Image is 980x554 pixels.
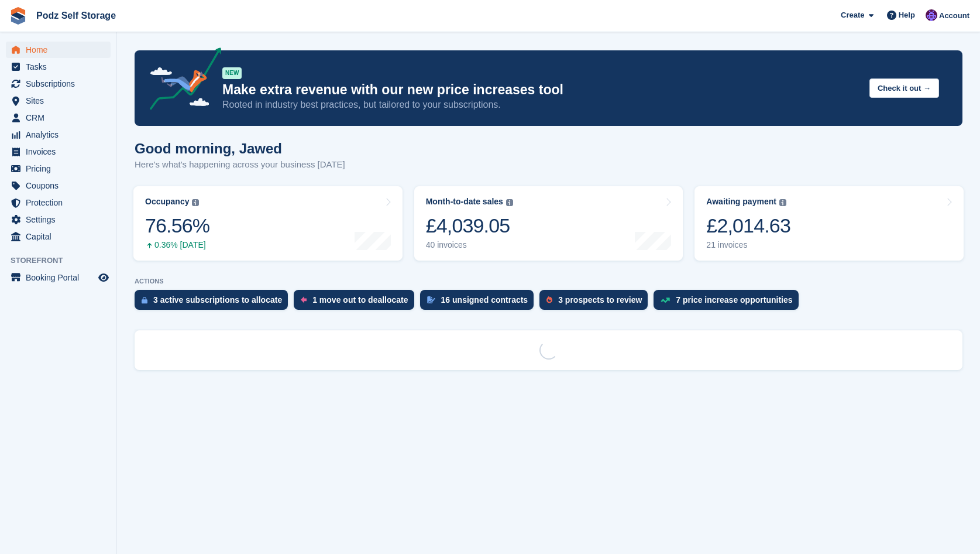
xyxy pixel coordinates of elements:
[414,186,683,261] a: Month-to-date sales £4,039.05 40 invoices
[694,186,964,261] a: Awaiting payment £2,014.63 21 invoices
[869,78,939,98] button: Check it out →
[26,42,96,58] span: Home
[506,199,513,206] img: icon-info-grey-7440780725fd019a000dd9b08b2336e03edf1995a4989e88bcd33f0948082b44.svg
[661,297,670,303] img: price_increase_opportunities-93ffe204e8149a01c8c9dc8f82e8f89637d9d84a8eef4429ea346261dce0b2c0.svg
[6,126,111,143] a: menu
[26,59,96,75] span: Tasks
[9,7,27,25] img: stora-icon-8386f47178a22dfd0bd8f6a31ec36ba5ce8667c1dd55bd0f319d3a0aa187defe.svg
[6,76,111,92] a: menu
[222,98,860,111] p: Rooted in industry best practices, but tailored to your subscriptions.
[558,295,642,305] div: 3 prospects to review
[706,240,790,250] div: 21 invoices
[427,296,435,303] img: contract_signature_icon-13c848040528278c33f63329250d36e43548de30e8caae1d1a13099fd9432cc5.svg
[26,126,96,143] span: Analytics
[841,9,864,21] span: Create
[135,158,345,172] p: Here's what's happening across your business [DATE]
[140,47,222,114] img: price-adjustments-announcement-icon-8257ccfd72463d97f412b2fc003d46551f7dbcb40ab6d574587a9cd5c0d94...
[6,59,111,75] a: menu
[97,271,111,285] a: Preview store
[26,194,96,211] span: Protection
[6,110,111,126] a: menu
[135,141,345,156] h1: Good morning, Jawed
[135,278,962,285] p: ACTIONS
[6,194,111,211] a: menu
[6,160,111,177] a: menu
[11,255,116,266] span: Storefront
[546,296,552,303] img: prospect-51fa495bee0391a8d652442698ab0144808aea92771e9ea1ae160a38d050c398.svg
[26,160,96,177] span: Pricing
[6,269,111,286] a: menu
[441,295,528,305] div: 16 unsigned contracts
[145,197,189,207] div: Occupancy
[676,295,792,305] div: 7 price increase opportunities
[222,67,242,79] div: NEW
[420,290,540,316] a: 16 unsigned contracts
[26,269,96,286] span: Booking Portal
[426,214,513,238] div: £4,039.05
[312,295,408,305] div: 1 move out to deallocate
[26,110,96,126] span: CRM
[706,197,776,207] div: Awaiting payment
[32,6,121,25] a: Podz Self Storage
[899,9,915,21] span: Help
[426,240,513,250] div: 40 invoices
[301,296,307,303] img: move_outs_to_deallocate_icon-f764333ba52eb49d3ac5e1228854f67142a1ed5810a6f6cc68b1a99e826820c5.svg
[539,290,654,316] a: 3 prospects to review
[26,143,96,160] span: Invoices
[6,143,111,160] a: menu
[142,296,147,304] img: active_subscription_to_allocate_icon-d502201f5373d7db506a760aba3b589e785aa758c864c3986d89f69b8ff3...
[26,76,96,92] span: Subscriptions
[6,228,111,245] a: menu
[26,211,96,228] span: Settings
[294,290,419,316] a: 1 move out to deallocate
[26,93,96,109] span: Sites
[654,290,804,316] a: 7 price increase opportunities
[222,81,860,98] p: Make extra revenue with our new price increases tool
[6,42,111,58] a: menu
[145,240,209,250] div: 0.36% [DATE]
[153,295,282,305] div: 3 active subscriptions to allocate
[426,197,503,207] div: Month-to-date sales
[6,93,111,109] a: menu
[145,214,209,238] div: 76.56%
[926,9,937,21] img: Jawed Chowdhary
[6,211,111,228] a: menu
[133,186,403,261] a: Occupancy 76.56% 0.36% [DATE]
[779,199,786,206] img: icon-info-grey-7440780725fd019a000dd9b08b2336e03edf1995a4989e88bcd33f0948082b44.svg
[192,199,199,206] img: icon-info-grey-7440780725fd019a000dd9b08b2336e03edf1995a4989e88bcd33f0948082b44.svg
[26,228,96,245] span: Capital
[6,177,111,194] a: menu
[939,10,969,22] span: Account
[706,214,790,238] div: £2,014.63
[26,177,96,194] span: Coupons
[135,290,294,316] a: 3 active subscriptions to allocate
